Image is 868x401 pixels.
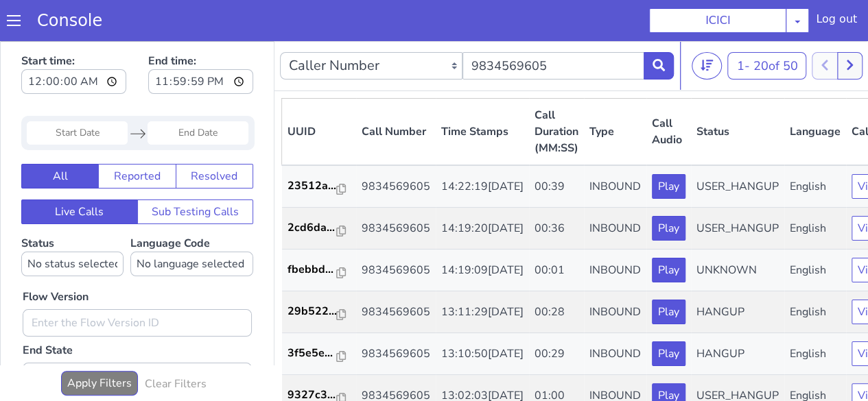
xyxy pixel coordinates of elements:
[784,250,846,292] td: English
[145,337,207,350] h6: Clear Filters
[784,58,846,125] th: Language
[652,217,685,241] button: Play
[130,210,253,235] select: Language Code
[652,175,685,199] button: Play
[652,258,685,283] button: Play
[691,167,784,208] td: USER_HANGUP
[784,208,846,250] td: English
[584,250,646,292] td: INBOUND
[21,8,126,57] label: Start time:
[23,268,252,295] input: Enter the Flow Version ID
[584,334,646,376] td: INBOUND
[288,304,351,320] a: 3f5e5e...
[21,28,126,53] input: Start time:
[21,195,124,235] label: Status
[691,58,784,125] th: Status
[462,11,645,38] input: Enter the Caller Number
[21,210,124,235] select: Status
[23,247,89,264] label: Flow Version
[148,28,253,53] input: End time:
[130,195,253,235] label: Language Code
[21,11,119,30] a: Console
[652,300,685,325] button: Play
[529,167,584,208] td: 00:36
[98,123,176,147] button: Reported
[288,262,351,278] a: 29b522...
[356,208,436,250] td: 9834569605
[691,208,784,250] td: UNKNOWN
[753,16,797,33] span: 20 of 50
[649,8,786,33] button: ICICI
[288,178,351,195] a: 2cd6da...
[148,8,253,57] label: End time:
[282,58,356,125] th: UUID
[356,58,436,125] th: Call Number
[691,292,784,334] td: HANGUP
[584,124,646,167] td: INBOUND
[288,136,351,153] a: 23512a...
[23,321,252,349] input: Enter the End State Value
[288,178,337,195] p: 2cd6da...
[436,208,529,250] td: 14:19:09[DATE]
[529,334,584,376] td: 01:00
[784,124,846,167] td: English
[21,123,99,147] button: All
[176,123,253,147] button: Resolved
[691,334,784,376] td: USER_HANGUP
[288,136,337,153] p: 23512a...
[816,11,857,33] div: Log out
[356,292,436,334] td: 9834569605
[356,167,436,208] td: 9834569605
[529,208,584,250] td: 00:01
[27,80,128,104] input: Start Date
[784,167,846,208] td: English
[436,124,529,167] td: 14:22:19[DATE]
[727,11,806,38] button: 1- 20of 50
[288,304,337,320] p: 3f5e5e...
[436,250,529,292] td: 13:11:29[DATE]
[584,292,646,334] td: INBOUND
[436,167,529,208] td: 14:19:20[DATE]
[61,330,138,354] button: Apply Filters
[21,158,138,183] button: Live Calls
[529,250,584,292] td: 00:28
[652,133,685,158] button: Play
[784,292,846,334] td: English
[584,58,646,125] th: Type
[288,220,337,236] p: fbebbd...
[784,334,846,376] td: English
[652,342,685,367] button: Play
[529,124,584,167] td: 00:39
[436,58,529,125] th: Time Stamps
[23,301,73,317] label: End State
[356,334,436,376] td: 9834569605
[148,80,248,104] input: End Date
[288,262,337,278] p: 29b522...
[691,250,784,292] td: HANGUP
[288,345,337,362] p: 9327c3...
[691,124,784,167] td: USER_HANGUP
[529,58,584,125] th: Call Duration (MM:SS)
[436,334,529,376] td: 13:02:03[DATE]
[137,158,254,183] button: Sub Testing Calls
[288,345,351,362] a: 9327c3...
[584,208,646,250] td: INBOUND
[356,124,436,167] td: 9834569605
[436,292,529,334] td: 13:10:50[DATE]
[288,220,351,236] a: fbebbd...
[646,58,691,125] th: Call Audio
[529,292,584,334] td: 00:29
[356,250,436,292] td: 9834569605
[584,167,646,208] td: INBOUND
